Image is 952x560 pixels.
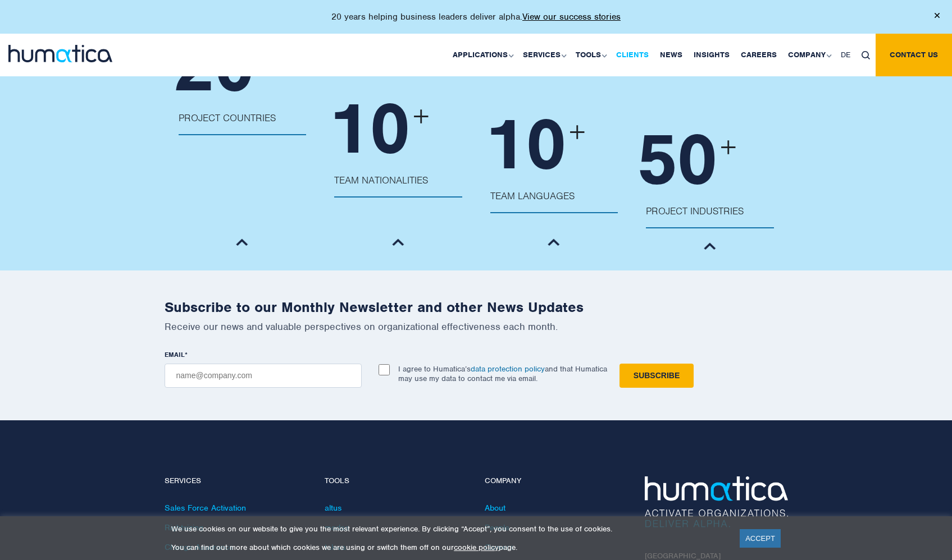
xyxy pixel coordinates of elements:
span: EMAIL [165,350,185,359]
a: Clients [611,34,654,76]
span: 10 [485,100,567,187]
a: About [485,503,505,513]
a: Contact us [876,34,952,76]
a: Applications [447,34,517,76]
a: View our success stories [522,11,621,22]
p: You can find out more about which cookies we are using or switch them off on our page. [171,543,726,552]
h4: Tools [325,476,468,486]
p: Team Languages [490,190,618,213]
h4: Company [485,476,628,486]
p: Receive our news and valuable perspectives on organizational effectiveness each month. [165,320,788,333]
input: Subscribe [620,364,694,388]
p: I agree to Humatica’s and that Humatica may use my data to contact me via email. [398,364,607,383]
h4: Services [165,476,308,486]
a: Tools [570,34,611,76]
input: name@company.com [165,364,362,388]
p: Team Nationalities [334,174,462,198]
img: member-down-arrow.png [704,242,716,250]
img: Humatica [645,476,788,527]
p: We use cookies on our website to give you the most relevant experience. By clicking “Accept”, you... [171,524,726,534]
img: search_icon [862,51,870,59]
span: + [413,99,429,135]
a: altus [325,503,341,513]
span: 10 [329,85,411,172]
img: logo [8,45,112,62]
a: cookie policy [454,543,499,552]
span: + [721,130,736,166]
a: data protection policy [471,364,545,374]
a: DE [835,34,856,76]
p: Project Countries [179,112,307,135]
img: member-down-arrow.png [392,238,404,246]
p: Project Industries [646,205,774,228]
a: ACCEPT [740,529,781,548]
a: Sales Force Activation [165,503,246,513]
h2: Subscribe to our Monthly Newsletter and other News Updates [165,299,788,316]
span: + [570,114,585,151]
input: I agree to Humatica’sdata protection policyand that Humatica may use my data to contact me via em... [379,364,390,375]
a: News [654,34,688,76]
a: Careers [735,34,782,76]
span: DE [841,50,850,59]
a: Insights [688,34,735,76]
a: Company [782,34,835,76]
span: 50 [636,116,718,203]
a: Services [517,34,570,76]
img: member-down-arrow.png [548,238,560,246]
p: 20 years helping business leaders deliver alpha. [331,11,621,22]
img: member-down-arrow.png [236,238,248,246]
